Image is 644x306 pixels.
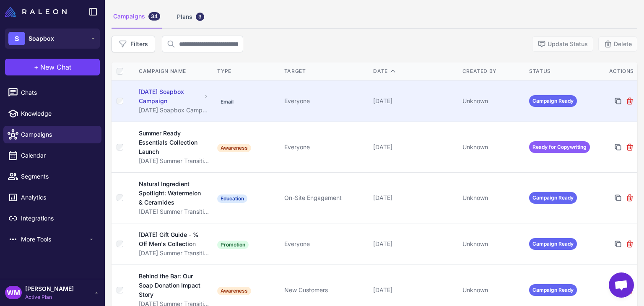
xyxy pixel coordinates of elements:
span: Campaigns [21,130,95,139]
span: Segments [21,172,95,181]
a: Knowledge [3,105,101,122]
div: 3 [196,13,204,21]
span: Active Plan [25,293,74,301]
span: Campaign Ready [529,95,577,107]
div: Created By [462,67,522,75]
button: SSoapbox [5,29,100,49]
span: Ready for Copywriting [529,141,590,153]
th: Actions [593,62,637,80]
div: Campaign Name [139,67,209,75]
a: Integrations [3,210,101,227]
div: S [8,32,25,45]
span: Soapbox [29,34,54,43]
span: Integrations [21,214,95,223]
button: Delete [598,36,637,52]
a: Campaigns [3,126,101,143]
span: Knowledge [21,109,95,118]
div: Natural Ingredient Spotlight: Watermelon & Ceramides [139,179,204,207]
span: Campaign Ready [529,284,577,296]
div: Target [284,67,367,75]
span: Awareness [217,144,251,152]
div: Everyone [284,239,367,249]
span: Promotion [217,241,249,249]
div: Status [529,67,589,75]
div: [DATE] [373,285,456,295]
span: Campaign Ready [529,192,577,204]
span: Education [217,194,247,203]
span: Awareness [217,287,251,295]
span: + [34,62,39,72]
div: [DATE] [373,96,456,106]
div: Unknown [462,285,522,295]
div: [DATE] Summer Transition & [DATE] Focus [139,249,209,258]
div: [DATE] Gift Guide - % Off Men's Collection [139,230,204,249]
span: New Chat [40,62,71,72]
span: Analytics [21,193,95,202]
div: [DATE] [373,239,456,249]
div: Behind the Bar: Our Soap Donation Impact Story [139,272,204,299]
div: [DATE] [373,193,456,202]
div: [DATE] Summer Transition & [DATE] Focus [139,207,209,216]
span: More Tools [21,235,88,244]
div: [DATE] [373,143,456,152]
span: Calendar [21,151,95,160]
button: Filters [112,36,155,52]
div: On-Site Engagement [284,193,367,202]
div: Unknown [462,193,522,202]
a: Open chat [609,272,634,298]
button: Update Status [532,36,593,52]
div: Everyone [284,143,367,152]
span: [PERSON_NAME] [25,284,74,293]
span: Chats [21,88,95,97]
div: Date [373,67,456,75]
div: Type [217,67,277,75]
div: Unknown [462,239,522,249]
div: [DATE] Summer Transition & [DATE] Focus [139,156,209,166]
div: Unknown [462,143,522,152]
div: 34 [148,12,160,21]
span: Email [217,98,237,106]
div: [DATE] Soapbox Campaign [139,106,209,115]
div: [DATE] Soapbox Campaign [139,87,202,106]
div: Plans [175,5,206,29]
img: Raleon Logo [5,7,67,17]
a: Calendar [3,147,101,164]
div: Campaigns [112,5,162,29]
div: New Customers [284,285,367,295]
span: Campaign Ready [529,238,577,250]
div: Unknown [462,96,522,106]
a: Analytics [3,189,101,206]
a: Chats [3,84,101,101]
button: +New Chat [5,59,100,75]
div: Summer Ready Essentials Collection Launch [139,129,204,156]
div: Everyone [284,96,367,106]
a: Segments [3,168,101,185]
div: WM [5,286,22,299]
